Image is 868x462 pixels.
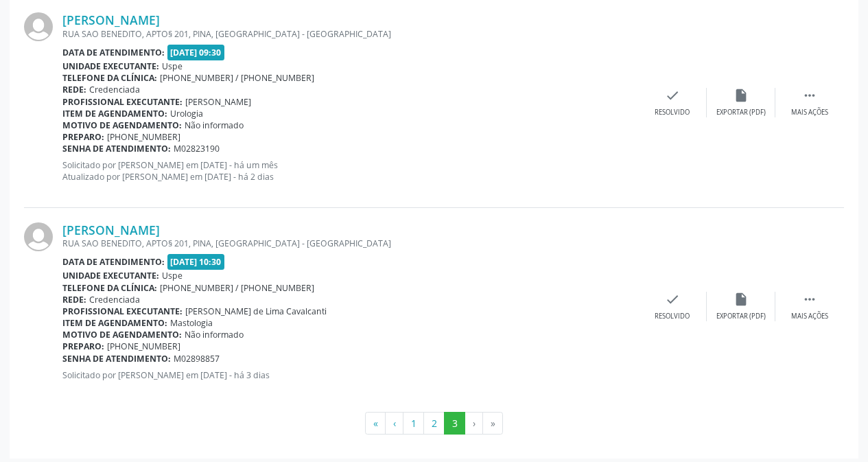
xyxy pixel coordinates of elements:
[24,222,53,251] img: img
[62,28,638,40] div: RUA SAO BENEDITO, APTO§ 201, PINA, [GEOGRAPHIC_DATA] - [GEOGRAPHIC_DATA]
[62,96,183,108] b: Profissional executante:
[185,119,244,131] span: Não informado
[734,88,749,103] i: insert_drive_file
[167,254,225,270] span: [DATE] 10:30
[185,329,244,340] span: Não informado
[62,256,165,268] b: Data de atendimento:
[89,294,140,305] span: Credenciada
[62,282,157,294] b: Telefone da clínica:
[716,312,766,321] div: Exportar (PDF)
[802,292,817,307] i: 
[62,222,160,238] a: [PERSON_NAME]
[170,108,203,119] span: Urologia
[385,412,403,435] button: Go to previous page
[62,270,159,281] b: Unidade executante:
[24,12,53,41] img: img
[791,108,828,117] div: Mais ações
[62,317,167,329] b: Item de agendamento:
[62,305,183,317] b: Profissional executante:
[665,292,680,307] i: check
[62,84,86,95] b: Rede:
[365,412,386,435] button: Go to first page
[734,292,749,307] i: insert_drive_file
[107,340,180,352] span: [PHONE_NUMBER]
[665,88,680,103] i: check
[62,47,165,58] b: Data de atendimento:
[655,108,690,117] div: Resolvido
[62,131,104,143] b: Preparo:
[185,305,327,317] span: [PERSON_NAME] de Lima Cavalcanti
[62,60,159,72] b: Unidade executante:
[62,340,104,352] b: Preparo:
[403,412,424,435] button: Go to page 1
[89,84,140,95] span: Credenciada
[24,412,844,435] ul: Pagination
[62,238,638,249] div: RUA SAO BENEDITO, APTO§ 201, PINA, [GEOGRAPHIC_DATA] - [GEOGRAPHIC_DATA]
[716,108,766,117] div: Exportar (PDF)
[444,412,465,435] button: Go to page 3
[62,159,638,183] p: Solicitado por [PERSON_NAME] em [DATE] - há um mês Atualizado por [PERSON_NAME] em [DATE] - há 2 ...
[167,45,225,60] span: [DATE] 09:30
[802,88,817,103] i: 
[62,329,182,340] b: Motivo de agendamento:
[174,143,220,154] span: M02823190
[174,353,220,365] span: M02898857
[62,369,638,381] p: Solicitado por [PERSON_NAME] em [DATE] - há 3 dias
[62,72,157,84] b: Telefone da clínica:
[170,317,213,329] span: Mastologia
[62,12,160,27] a: [PERSON_NAME]
[162,270,183,281] span: Uspe
[185,96,251,108] span: [PERSON_NAME]
[162,60,183,72] span: Uspe
[423,412,445,435] button: Go to page 2
[62,353,171,365] b: Senha de atendimento:
[62,294,86,305] b: Rede:
[107,131,180,143] span: [PHONE_NUMBER]
[160,282,314,294] span: [PHONE_NUMBER] / [PHONE_NUMBER]
[62,119,182,131] b: Motivo de agendamento:
[62,108,167,119] b: Item de agendamento:
[160,72,314,84] span: [PHONE_NUMBER] / [PHONE_NUMBER]
[655,312,690,321] div: Resolvido
[791,312,828,321] div: Mais ações
[62,143,171,154] b: Senha de atendimento:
